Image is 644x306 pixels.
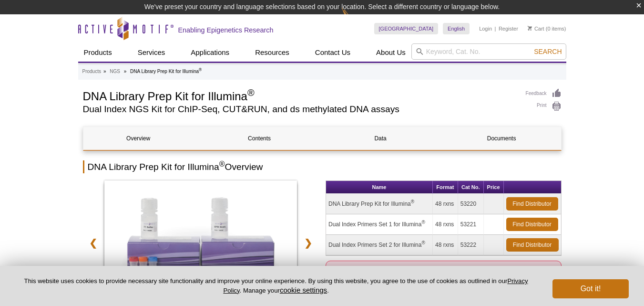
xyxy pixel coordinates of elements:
td: 53221 [458,214,484,235]
td: 48 rxns [433,194,458,214]
li: | [495,23,496,34]
a: Data [326,127,436,150]
img: Your Cart [528,26,532,31]
sup: ® [247,87,255,98]
td: Dual Index Primers Set 2 for Illumina [326,235,433,255]
li: DNA Library Prep Kit for Illumina [130,69,202,74]
h2: DNA Library Prep Kit for Illumina Overview [83,160,562,173]
a: Overview [83,127,194,150]
button: Got it! [552,279,629,298]
td: 48 rxns [433,214,458,235]
td: 48 rxns [433,235,458,255]
a: Print [526,101,562,112]
th: Format [433,181,458,194]
td: DNA Library Prep Kit for Illumina [326,194,433,214]
td: 53222 [458,235,484,255]
h2: Enabling Epigenetics Research [178,26,274,34]
a: Contact Us [309,43,356,62]
sup: ® [421,220,425,225]
sup: ® [199,67,202,72]
a: About Us [370,43,411,62]
img: Change Here [342,7,367,30]
a: Feedback [526,88,562,99]
a: Contents [204,127,315,150]
th: Name [326,181,433,194]
th: Cat No. [458,181,484,194]
a: Products [78,43,118,62]
sup: ® [219,160,225,168]
td: Dual Index Primers Set 1 for Illumina [326,214,433,235]
a: Services [132,43,171,62]
input: Keyword, Cat. No. [411,43,566,60]
th: Price [484,181,504,194]
button: Search [531,47,564,56]
li: » [124,69,127,74]
a: Cart [528,25,544,32]
li: (0 items) [528,23,566,34]
a: Login [479,25,492,32]
td: 53220 [458,194,484,214]
button: cookie settings [280,286,327,294]
a: ❮ [83,232,103,254]
a: ❯ [298,232,318,254]
h1: DNA Library Prep Kit for Illumina [83,88,516,103]
a: Documents [447,127,557,150]
a: Register [499,25,518,32]
a: Applications [185,43,235,62]
a: Find Distributor [506,197,558,211]
a: Find Distributor [506,238,559,252]
span: Search [534,48,562,55]
a: Find Distributor [506,218,558,231]
a: English [443,23,470,34]
p: This website uses cookies to provide necessary site functionality and improve your online experie... [15,277,537,295]
a: Privacy Policy [223,277,528,294]
a: Resources [249,43,295,62]
sup: ® [421,240,425,245]
li: » [103,69,106,74]
sup: ® [411,199,414,204]
a: Products [82,67,101,76]
h2: Dual Index NGS Kit for ChIP-Seq, CUT&RUN, and ds methylated DNA assays [83,105,516,114]
a: [GEOGRAPHIC_DATA] [374,23,439,34]
a: NGS [110,67,120,76]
